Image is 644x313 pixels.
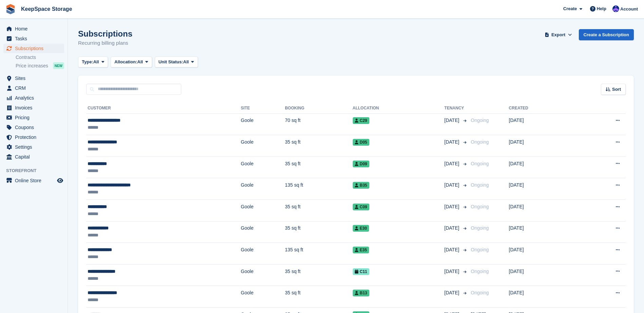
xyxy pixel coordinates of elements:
span: Online Store [15,176,56,185]
a: menu [3,152,64,162]
span: Tasks [15,34,56,43]
td: Goole [241,200,285,222]
span: Pricing [15,113,56,122]
td: 70 sq ft [285,113,352,135]
td: Goole [241,135,285,157]
td: Goole [241,178,285,200]
span: Invoices [15,103,56,112]
span: B35 [353,182,369,189]
td: [DATE] [509,221,576,243]
a: Preview store [56,176,64,185]
td: [DATE] [509,243,576,265]
span: Sort [612,86,621,93]
td: [DATE] [509,200,576,222]
img: stora-icon-8386f47178a22dfd0bd8f6a31ec36ba5ce8667c1dd55bd0f319d3a0aa187defe.svg [5,4,16,14]
td: 135 sq ft [285,243,352,265]
span: Export [551,32,565,38]
span: Allocation: [114,59,137,65]
span: Sites [15,74,56,83]
td: [DATE] [509,156,576,178]
span: Ongoing [471,290,489,295]
th: Created [509,103,576,114]
th: Tenancy [444,103,468,114]
span: Create [563,5,577,12]
th: Allocation [353,103,444,114]
span: Ongoing [471,118,489,123]
span: [DATE] [444,246,461,253]
span: Price increases [16,63,48,69]
button: Type: All [78,57,108,68]
span: [DATE] [444,268,461,275]
span: E30 [353,225,369,232]
span: [DATE] [444,139,461,146]
span: C09 [353,204,369,210]
span: C29 [353,117,369,124]
th: Site [241,103,285,114]
a: KeepSpace Storage [18,3,75,15]
span: Help [597,5,606,12]
span: C11 [353,268,369,275]
span: Ongoing [471,182,489,188]
span: Home [15,24,56,34]
a: menu [3,34,64,43]
th: Customer [86,103,241,114]
span: Ongoing [471,161,489,166]
a: menu [3,142,64,152]
span: [DATE] [444,203,461,210]
td: 135 sq ft [285,178,352,200]
span: Ongoing [471,204,489,209]
button: Unit Status: All [155,57,198,68]
span: Protection [15,132,56,142]
span: Analytics [15,93,56,103]
a: menu [3,176,64,185]
span: E35 [353,247,369,253]
button: Export [544,29,573,40]
td: Goole [241,113,285,135]
span: Subscriptions [15,44,56,53]
td: Goole [241,264,285,286]
a: Price increases NEW [16,62,64,69]
span: Settings [15,142,56,152]
td: [DATE] [509,113,576,135]
span: All [183,59,189,65]
a: menu [3,83,64,93]
a: menu [3,123,64,132]
span: All [137,59,143,65]
td: Goole [241,221,285,243]
span: Capital [15,152,56,162]
span: [DATE] [444,160,461,167]
td: Goole [241,156,285,178]
a: menu [3,103,64,112]
th: Booking [285,103,352,114]
span: All [93,59,99,65]
span: Unit Status: [159,59,183,65]
span: D09 [353,161,369,167]
span: Ongoing [471,139,489,145]
img: Chloe Clark [612,5,619,12]
td: 35 sq ft [285,135,352,157]
span: Type: [82,59,93,65]
span: D05 [353,139,369,146]
a: menu [3,93,64,103]
span: Ongoing [471,269,489,274]
a: menu [3,44,64,53]
td: [DATE] [509,178,576,200]
span: [DATE] [444,289,461,296]
button: Allocation: All [111,57,152,68]
div: NEW [53,62,64,69]
span: Ongoing [471,225,489,231]
a: menu [3,74,64,83]
td: [DATE] [509,135,576,157]
td: Goole [241,286,285,308]
td: 35 sq ft [285,286,352,308]
span: B13 [353,290,369,296]
a: Create a Subscription [579,29,634,40]
a: menu [3,24,64,34]
a: menu [3,132,64,142]
td: [DATE] [509,286,576,308]
td: Goole [241,243,285,265]
span: CRM [15,83,56,93]
h1: Subscriptions [78,29,132,38]
td: 35 sq ft [285,156,352,178]
td: 35 sq ft [285,264,352,286]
